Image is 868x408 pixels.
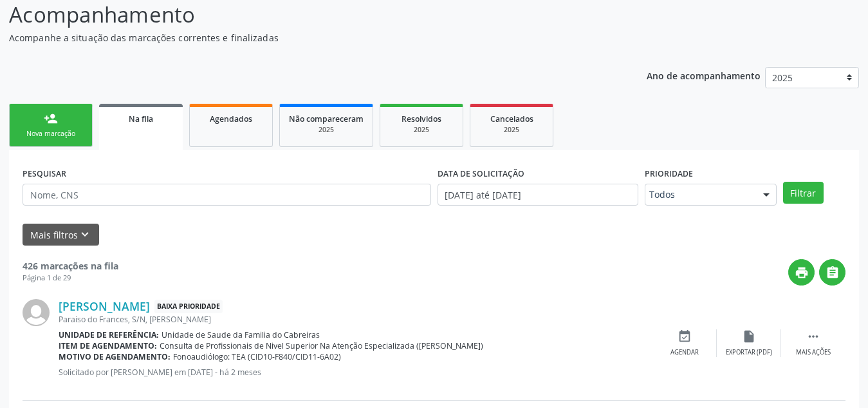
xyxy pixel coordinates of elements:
[438,184,638,206] input: Selecione um intervalo
[23,224,99,246] button: Mais filtroskeyboard_arrow_down
[59,351,171,362] b: Motivo de agendamento:
[742,329,756,344] i: insert_drive_file
[289,125,364,135] div: 2025
[649,188,750,201] span: Todos
[438,164,524,184] label: DATA DE SOLICITAÇÃO
[806,329,820,344] i: 
[59,314,652,325] div: Paraiso do Frances, S/N, [PERSON_NAME]
[210,113,252,124] span: Agendados
[678,329,692,344] i: event_available
[402,113,441,124] span: Resolvidos
[726,348,772,357] div: Exportar (PDF)
[647,67,761,83] p: Ano de acompanhamento
[783,182,824,204] button: Filtrar
[59,340,157,351] b: Item de agendamento:
[44,112,58,126] div: person_add
[819,259,845,286] button: 
[78,228,92,242] i: keyboard_arrow_down
[795,266,809,280] i: print
[59,329,159,340] b: Unidade de referência:
[670,348,699,357] div: Agendar
[19,129,83,139] div: Nova marcação
[23,299,50,326] img: img
[59,367,652,378] p: Solicitado por [PERSON_NAME] em [DATE] - há 2 meses
[23,164,66,184] label: PESQUISAR
[23,184,431,206] input: Nome, CNS
[59,299,150,313] a: [PERSON_NAME]
[23,260,118,272] strong: 426 marcações na fila
[289,113,364,124] span: Não compareceram
[796,348,831,357] div: Mais ações
[23,273,118,284] div: Página 1 de 29
[645,164,693,184] label: Prioridade
[479,125,544,135] div: 2025
[389,125,454,135] div: 2025
[173,351,341,362] span: Fonoaudiólogo: TEA (CID10-F840/CID11-6A02)
[154,300,223,313] span: Baixa Prioridade
[9,31,604,44] p: Acompanhe a situação das marcações correntes e finalizadas
[162,329,320,340] span: Unidade de Saude da Familia do Cabreiras
[490,113,533,124] span: Cancelados
[129,113,153,124] span: Na fila
[826,266,840,280] i: 
[160,340,483,351] span: Consulta de Profissionais de Nivel Superior Na Atenção Especializada ([PERSON_NAME])
[788,259,815,286] button: print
